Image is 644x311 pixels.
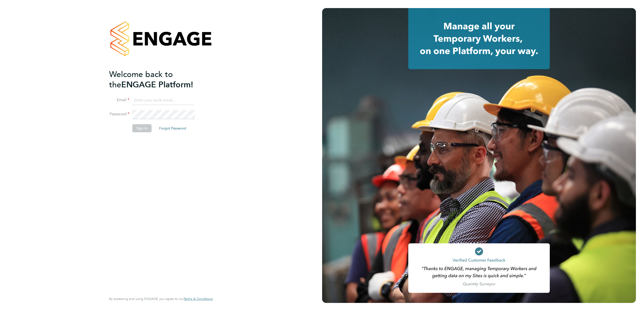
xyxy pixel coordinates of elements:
label: Password [109,112,129,117]
span: Welcome back to the [109,69,173,90]
button: Forgot Password [155,124,190,132]
a: Terms & Conditions [184,297,213,301]
label: Email [109,97,129,103]
span: By accessing and using ENGAGE you agree to our [109,297,213,301]
input: Enter your work email... [132,96,195,105]
h2: ENGAGE Platform! [109,69,208,90]
button: Sign In [132,124,152,132]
